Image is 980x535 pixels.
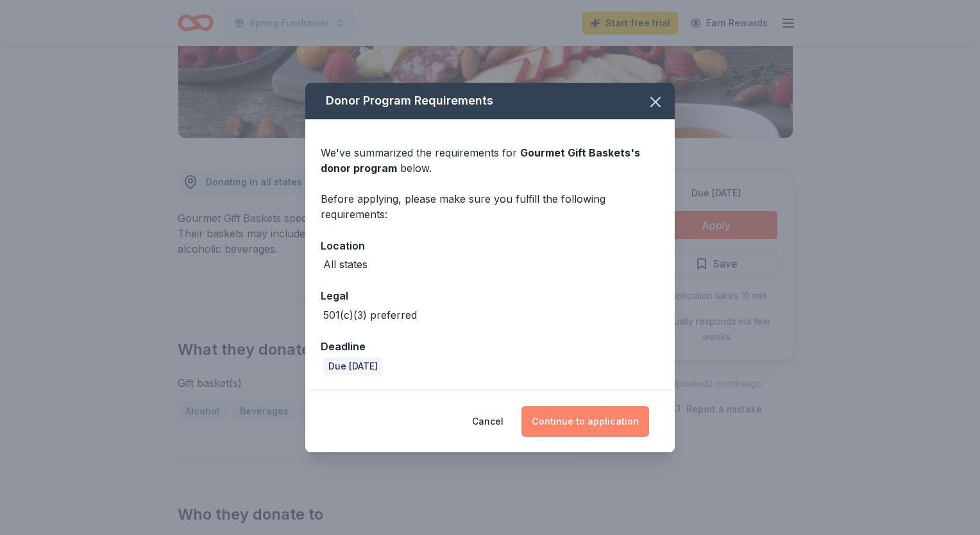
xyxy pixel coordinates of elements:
div: We've summarized the requirements for below. [321,145,659,176]
div: All states [323,257,367,272]
div: Before applying, please make sure you fulfill the following requirements: [321,191,659,222]
div: Location [321,237,659,254]
div: Legal [321,287,659,304]
div: Deadline [321,338,659,355]
div: Donor Program Requirements [305,83,675,119]
div: 501(c)(3) preferred [323,307,417,323]
div: Due [DATE] [323,357,383,375]
button: Cancel [472,406,503,437]
button: Continue to application [521,406,649,437]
